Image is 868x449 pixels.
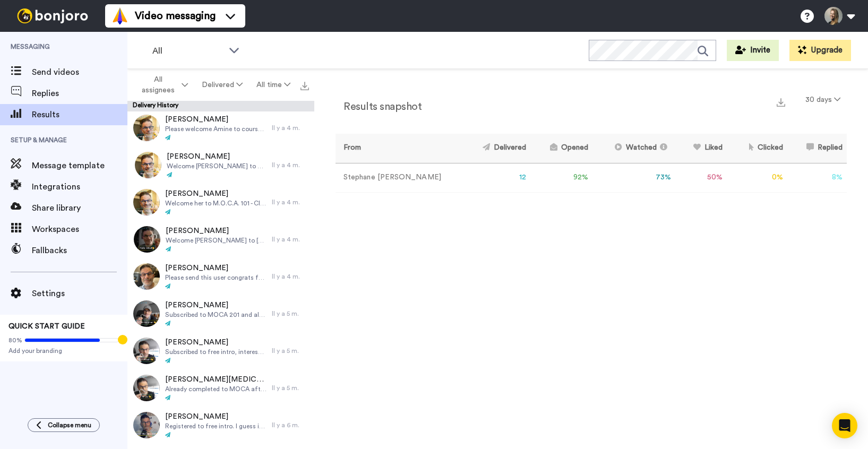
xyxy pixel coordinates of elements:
[592,134,675,163] th: Watched
[165,374,267,385] span: [PERSON_NAME][MEDICAL_DATA]
[727,134,787,163] th: Clicked
[133,412,160,438] img: 18e97073-e33a-40c1-8635-761eb5ab2325-thumb.jpg
[133,300,160,327] img: b1932afc-603c-4d72-9d5b-6169cd7c38b5-thumb.jpg
[8,323,85,330] span: QUICK START GUIDE
[28,418,100,432] button: Collapse menu
[130,70,195,100] button: All assignees
[300,82,309,90] img: export.svg
[135,152,161,178] img: 575f6675-51e4-411c-ae3e-8a58f67b567d-thumb.jpg
[462,163,530,192] td: 12
[336,134,462,163] th: From
[272,309,309,318] div: Il y a 5 m.
[165,263,267,273] span: [PERSON_NAME]
[675,134,727,163] th: Liked
[166,226,267,236] span: [PERSON_NAME]
[165,300,267,310] span: [PERSON_NAME]
[32,223,127,236] span: Workspaces
[272,198,309,206] div: Il y a 4 m.
[32,244,127,257] span: Fallbacks
[272,272,309,281] div: Il y a 4 m.
[127,146,314,184] a: [PERSON_NAME]Welcome [PERSON_NAME] to MOCA EssentialsIl y a 4 m.
[118,335,127,344] div: Tooltip anchor
[272,421,309,429] div: Il y a 6 m.
[530,134,592,163] th: Opened
[32,108,127,121] span: Results
[832,413,857,438] div: Open Intercom Messenger
[789,40,851,61] button: Upgrade
[32,87,127,100] span: Replies
[133,115,160,141] img: f89ff56b-71ca-49a7-8880-7b1232e3d589-thumb.jpg
[462,134,530,163] th: Delivered
[32,159,127,172] span: Message template
[48,421,91,429] span: Collapse menu
[727,163,787,192] td: 0 %
[165,337,267,348] span: [PERSON_NAME]
[32,180,127,193] span: Integrations
[272,124,309,132] div: Il y a 4 m.
[727,40,779,61] button: Invite
[32,202,127,214] span: Share library
[127,369,314,407] a: [PERSON_NAME][MEDICAL_DATA]Already completed to MOCA after 1.5 months( subscription [DATE]). Plea...
[167,151,267,162] span: [PERSON_NAME]
[272,161,309,169] div: Il y a 4 m.
[127,101,314,111] div: Delivery History
[166,236,267,245] span: Welcome [PERSON_NAME] to [MEDICAL_DATA] course. He's new. :-)
[32,66,127,79] span: Send videos
[165,385,267,393] span: Already completed to MOCA after 1.5 months( subscription [DATE]). Please send some congrats, I wi...
[787,163,847,192] td: 8 %
[250,75,297,94] button: All time
[136,74,179,96] span: All assignees
[799,90,847,109] button: 30 days
[32,287,127,300] span: Settings
[272,384,309,392] div: Il y a 5 m.
[165,273,267,282] span: Please send this user congrats for completion MOCA 101. They received an email [DATE], asking for...
[133,189,160,215] img: b489a01a-64be-449e-bdc4-16c063038320-thumb.jpg
[165,411,267,422] span: [PERSON_NAME]
[8,347,119,355] span: Add your branding
[592,163,675,192] td: 73 %
[195,75,250,94] button: Delivered
[165,199,267,208] span: Welcome her to M.O.C.A. 101 - Clear Aligner Principles ([DATE]) Saskatoon ITPW discount. She's is...
[336,101,422,113] h2: Results snapshot
[774,94,788,109] button: Export a summary of each team member’s results that match this filter now.
[787,134,847,163] th: Replied
[297,77,312,93] button: Export all results that match these filters now.
[133,263,160,290] img: 23126868-df3f-41f2-a0fb-37277822c1b7-thumb.jpg
[336,163,462,192] td: Stephane [PERSON_NAME]
[165,125,267,133] span: Please welcome Amine to courses: - Distalization Mechanics with [MEDICAL_DATA] - Preventive and I...
[167,162,267,170] span: Welcome [PERSON_NAME] to MOCA Essentials
[134,226,160,253] img: 44993567-18de-4529-9071-4da87c4686c2-thumb.jpg
[165,114,267,125] span: [PERSON_NAME]
[127,295,314,332] a: [PERSON_NAME]Subscribed to MOCA 201 and already started over the weekend. Q&A added. Please weloc...
[133,375,160,401] img: ca51bd9c-99ec-4ac4-854b-29202e314ff7-thumb.jpg
[127,184,314,221] a: [PERSON_NAME]Welcome her to M.O.C.A. 101 - Clear Aligner Principles ([DATE]) Saskatoon ITPW disco...
[152,45,224,57] span: All
[135,8,216,23] span: Video messaging
[127,221,314,258] a: [PERSON_NAME]Welcome [PERSON_NAME] to [MEDICAL_DATA] course. He's new. :-)Il y a 4 m.
[675,163,727,192] td: 50 %
[127,407,314,444] a: [PERSON_NAME]Registered to free intro. I guess it's him, you might know him: [URL][DOMAIN_NAME][P...
[165,348,267,356] span: Subscribed to free intro, interested in MOCA 101, had received welcome form [PERSON_NAME] [DATE],...
[165,310,267,319] span: Subscribed to MOCA 201 and already started over the weekend. Q&A added. Please welocme him. I thi...
[165,422,267,430] span: Registered to free intro. I guess it's him, you might know him: [URL][DOMAIN_NAME][PERSON_NAME]. ...
[13,8,92,23] img: bj-logo-header-white.svg
[272,235,309,244] div: Il y a 4 m.
[127,258,314,295] a: [PERSON_NAME]Please send this user congrats for completion MOCA 101. They received an email [DATE...
[165,188,267,199] span: [PERSON_NAME]
[127,332,314,369] a: [PERSON_NAME]Subscribed to free intro, interested in MOCA 101, had received welcome form [PERSON_...
[133,338,160,364] img: f1038597-bdb5-4915-b331-bb0d7436f23c-thumb.jpg
[127,109,314,146] a: [PERSON_NAME]Please welcome Amine to courses: - Distalization Mechanics with [MEDICAL_DATA] - Pre...
[530,163,592,192] td: 92 %
[8,336,22,344] span: 80%
[777,98,785,107] img: export.svg
[111,7,128,24] img: vm-color.svg
[272,347,309,355] div: Il y a 5 m.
